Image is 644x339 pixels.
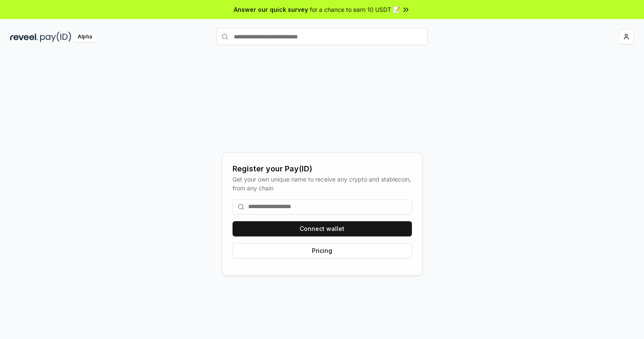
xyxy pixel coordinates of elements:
span: Answer our quick survey [234,5,308,14]
img: reveel_dark [10,32,38,42]
div: Get your own unique name to receive any crypto and stablecoin, from any chain [233,175,412,193]
img: pay_id [40,32,71,42]
button: Pricing [233,243,412,258]
button: Connect wallet [233,221,412,236]
div: Register your Pay(ID) [233,163,412,175]
div: Alpha [73,32,97,42]
span: for a chance to earn 10 USDT 📝 [310,5,400,14]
